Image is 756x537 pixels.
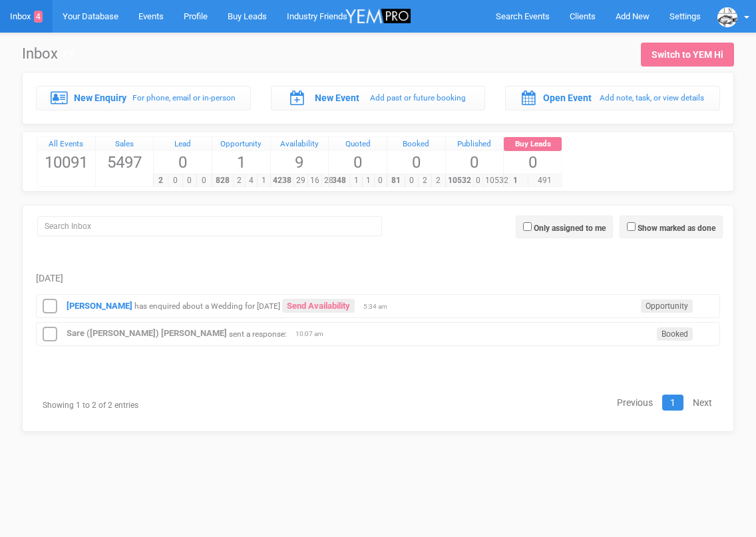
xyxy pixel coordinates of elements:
[245,174,258,187] span: 4
[362,174,375,187] span: 1
[662,395,683,411] a: 1
[134,301,280,311] small: has enquired about a Wedding for [DATE]
[153,174,168,187] span: 2
[504,151,562,174] span: 0
[37,137,95,152] a: All Events
[543,91,592,104] label: Open Event
[370,93,466,102] small: Add past or future booking
[270,174,294,187] span: 4238
[446,151,504,174] span: 0
[534,222,606,234] label: Only assigned to me
[418,174,432,187] span: 2
[282,299,355,313] a: Send Availability
[505,86,720,110] a: Open Event Add note, task, or view details
[641,299,693,313] span: Opportunity
[652,48,723,61] div: Switch to YEM Hi
[503,174,528,187] span: 1
[37,151,95,174] span: 10091
[74,91,126,104] label: New Enquiry
[36,86,251,110] a: New Enquiry For phone, email or in-person
[445,174,474,187] span: 10532
[257,174,270,187] span: 1
[212,151,270,174] span: 1
[168,174,183,187] span: 0
[96,137,154,152] a: Sales
[315,91,359,104] label: New Event
[36,393,251,418] div: Showing 1 to 2 of 2 entries
[271,86,486,110] a: New Event Add past or future booking
[37,216,382,236] input: Search Inbox
[657,327,693,341] span: Booked
[528,174,562,187] span: 491
[616,11,650,21] span: Add New
[96,151,154,174] span: 5497
[212,174,234,187] span: 828
[387,174,405,187] span: 81
[295,329,329,339] span: 10:07 am
[307,174,322,187] span: 16
[154,151,212,174] span: 0
[154,137,212,152] a: Lead
[638,222,715,234] label: Show marked as done
[387,151,445,174] span: 0
[196,174,212,187] span: 0
[431,174,445,187] span: 2
[182,174,198,187] span: 0
[496,11,550,21] span: Search Events
[349,174,362,187] span: 1
[36,273,720,283] h5: [DATE]
[271,137,329,152] a: Availability
[387,137,445,152] a: Booked
[271,151,329,174] span: 9
[504,137,562,152] a: Buy Leads
[685,395,720,411] a: Next
[717,7,737,27] img: data
[609,395,661,411] a: Previous
[641,43,734,67] a: Switch to YEM Hi
[446,137,504,152] a: Published
[229,329,287,338] small: sent a response:
[321,174,336,187] span: 28
[570,11,596,21] span: Clients
[600,93,704,102] small: Add note, task, or view details
[293,174,308,187] span: 29
[233,174,246,187] span: 2
[329,151,387,174] span: 0
[132,93,236,102] small: For phone, email or in-person
[67,328,227,338] a: Sare ([PERSON_NAME]) [PERSON_NAME]
[22,46,73,62] h1: Inbox
[405,174,419,187] span: 0
[329,137,387,152] a: Quoted
[473,174,483,187] span: 0
[363,302,397,311] span: 5:34 am
[374,174,387,187] span: 0
[212,137,270,152] a: Opportunity
[482,174,511,187] span: 10532
[328,174,350,187] span: 348
[67,301,132,311] a: [PERSON_NAME]
[34,11,43,23] span: 4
